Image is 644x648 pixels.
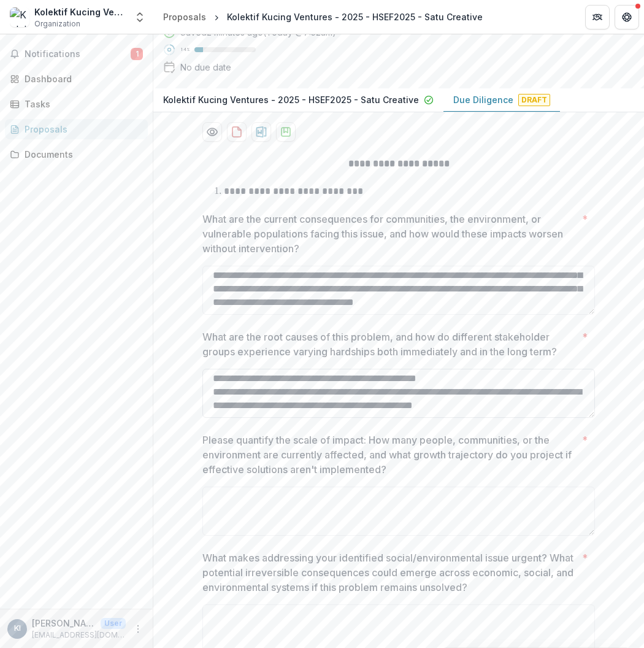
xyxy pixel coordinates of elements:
[202,122,222,142] button: Preview 69f2d46f-fd5a-41da-96e3-84e5e7efb501-1.pdf
[251,122,271,142] button: download-proposal
[202,212,577,256] p: What are the current consequences for communities, the environment, or vulnerable populations fac...
[163,10,206,23] div: Proposals
[5,94,148,114] a: Tasks
[5,44,148,64] button: Notifications1
[518,94,550,106] span: Draft
[158,8,211,26] a: Proposals
[32,630,126,641] p: [EMAIL_ADDRESS][DOMAIN_NAME]
[131,622,145,636] button: More
[180,61,231,74] div: No due date
[202,330,577,359] p: What are the root causes of this problem, and how do different stakeholder groups experience vary...
[32,617,96,630] p: [PERSON_NAME]
[585,5,610,29] button: Partners
[14,625,21,633] div: Khairina Ibrahim
[453,93,513,106] p: Due Diligence
[101,618,126,629] p: User
[25,123,138,136] div: Proposals
[276,122,296,142] button: download-proposal
[180,45,190,54] p: 14 %
[25,72,138,85] div: Dashboard
[25,98,138,110] div: Tasks
[34,6,126,18] div: Kolektif Kucing Ventures
[227,122,247,142] button: download-proposal
[202,550,577,595] p: What makes addressing your identified social/environmental issue urgent? What potential irreversi...
[25,148,138,161] div: Documents
[227,10,483,23] div: Kolektif Kucing Ventures - 2025 - HSEF2025 - Satu Creative
[10,7,29,27] img: Kolektif Kucing Ventures
[163,93,419,106] p: Kolektif Kucing Ventures - 2025 - HSEF2025 - Satu Creative
[131,5,148,29] button: Open entity switcher
[5,119,148,139] a: Proposals
[158,8,488,26] nav: breadcrumb
[5,69,148,89] a: Dashboard
[34,18,80,29] span: Organization
[202,433,577,477] p: Please quantify the scale of impact: How many people, communities, or the environment are current...
[5,144,148,164] a: Documents
[615,5,639,29] button: Get Help
[25,49,131,60] span: Notifications
[131,48,143,60] span: 1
